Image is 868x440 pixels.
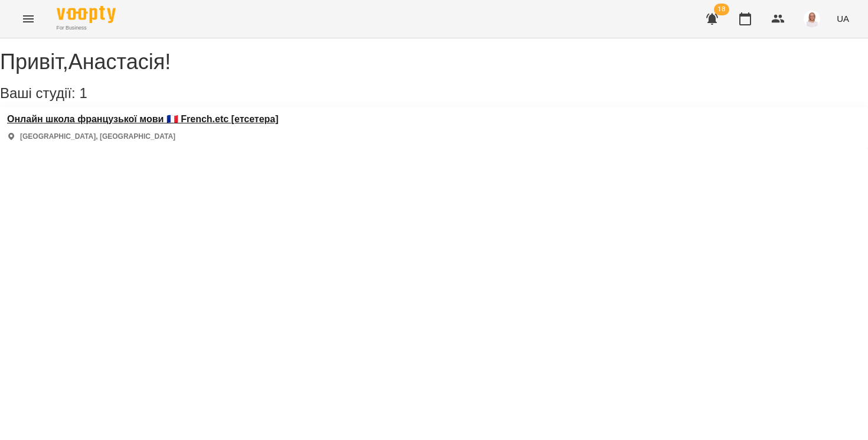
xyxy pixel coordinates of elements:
[7,114,279,125] a: Онлайн школа французької мови 🇫🇷 French.etc [етсетера]
[837,12,849,25] span: UA
[832,8,854,30] button: UA
[804,11,820,27] img: 7b3448e7bfbed3bd7cdba0ed84700e25.png
[20,132,175,142] p: [GEOGRAPHIC_DATA], [GEOGRAPHIC_DATA]
[79,85,87,101] span: 1
[57,24,116,32] span: For Business
[714,4,729,15] span: 18
[14,5,43,33] button: Menu
[57,6,116,23] img: Voopty Logo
